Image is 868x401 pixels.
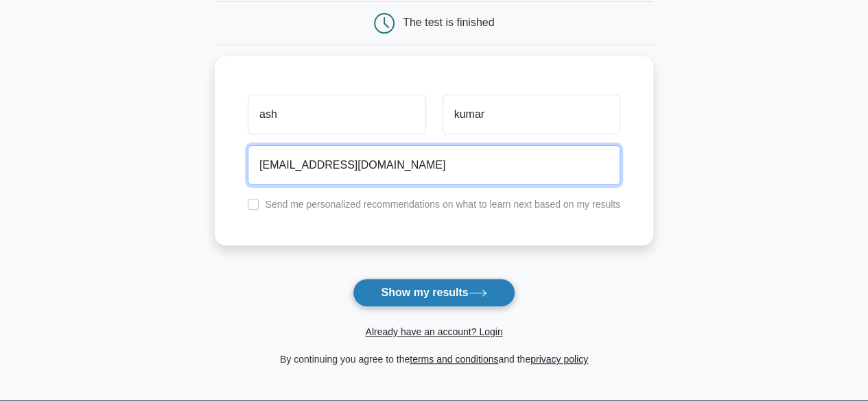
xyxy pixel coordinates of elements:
a: privacy policy [530,354,588,365]
label: Send me personalized recommendations on what to learn next based on my results [265,199,620,210]
input: Last name [443,95,620,134]
div: By continuing you agree to the and the [207,351,661,367]
button: Show my results [353,278,515,307]
a: terms and conditions [410,354,498,365]
div: The test is finished [403,16,494,28]
input: First name [248,95,425,134]
a: Already have an account? Login [365,326,502,337]
input: Email [248,145,620,185]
